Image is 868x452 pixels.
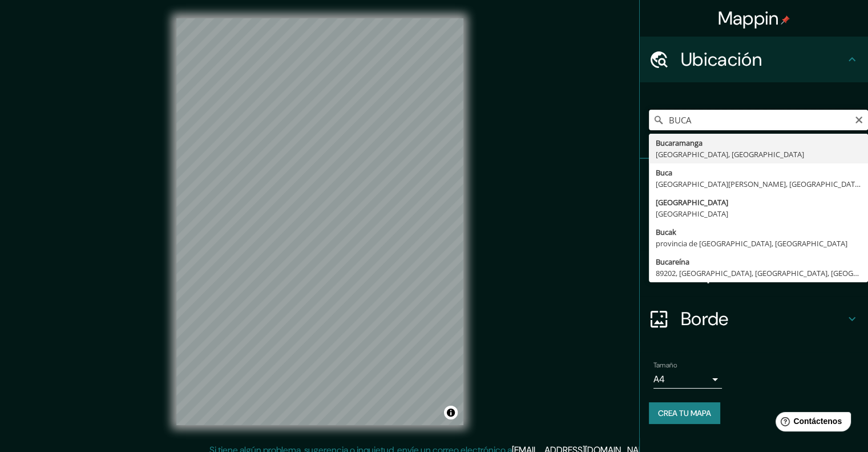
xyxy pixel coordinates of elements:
div: Disposición [640,250,868,296]
font: Ubicación [681,47,762,71]
div: Estilo [640,205,868,250]
button: Crea tu mapa [649,402,720,424]
font: Crea tu mapa [658,408,711,418]
font: Borde [681,307,729,331]
font: [GEOGRAPHIC_DATA], [GEOGRAPHIC_DATA] [656,149,804,159]
canvas: Mapa [176,18,463,425]
font: A4 [653,373,665,385]
font: [GEOGRAPHIC_DATA] [656,197,728,207]
div: A4 [653,370,722,389]
button: Claro [854,114,863,125]
font: Bucaramanga [656,138,703,148]
font: provincia de [GEOGRAPHIC_DATA], [GEOGRAPHIC_DATA] [656,238,847,249]
div: Borde [640,296,868,342]
font: Buca [656,167,672,178]
font: [GEOGRAPHIC_DATA] [656,209,728,219]
input: Elige tu ciudad o zona [649,110,868,130]
button: Activar o desactivar atribución [444,406,458,419]
div: Patas [640,159,868,205]
font: Bucak [656,227,676,237]
font: Tamaño [653,361,677,370]
div: Ubicación [640,37,868,82]
font: [GEOGRAPHIC_DATA][PERSON_NAME], [GEOGRAPHIC_DATA] [656,179,862,189]
iframe: Lanzador de widgets de ayuda [766,407,855,439]
img: pin-icon.png [781,15,790,25]
font: Mappin [718,6,779,30]
font: Bucareína [656,257,689,267]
